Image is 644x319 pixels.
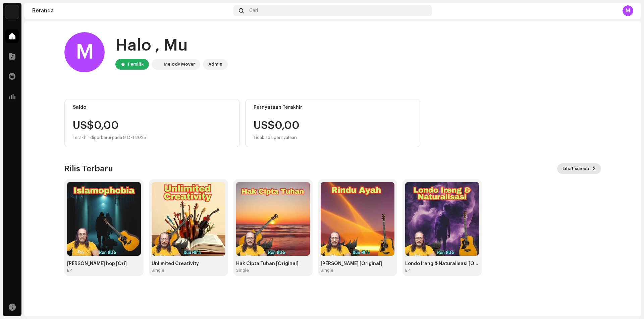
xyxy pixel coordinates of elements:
img: 34f81ff7-2202-4073-8c5d-62963ce809f3 [5,5,19,19]
div: Beranda [32,8,231,13]
img: f53b77a7-086d-4b54-95e7-b0bcfcf2d566 [236,182,310,256]
div: Single [152,268,164,273]
div: Terakhir diperbarui pada 9 Okt 2025 [73,134,231,142]
div: Unlimited Creativity [152,261,225,266]
div: EP [405,268,410,273]
div: Saldo [73,105,231,110]
div: Pernyataan Terakhir [254,105,412,110]
img: 34f81ff7-2202-4073-8c5d-62963ce809f3 [153,60,161,68]
h3: Rilis Terbaru [64,163,113,174]
div: Single [236,268,249,273]
div: Hak Cipta Tuhan [Original] [236,261,310,266]
img: d0b6d01d-f046-4c7f-8f9f-7c08d1ef187e [405,182,479,256]
div: M [64,32,105,72]
div: M [623,5,633,16]
span: Cari [249,8,258,13]
div: Melody Mover [164,60,195,68]
re-o-card-value: Saldo [64,99,240,147]
div: Pemilik [128,60,144,68]
span: Lihat semua [562,162,589,175]
div: Tidak ada pernyataan [254,134,297,142]
div: EP [67,268,72,273]
div: Admin [208,60,222,68]
div: [PERSON_NAME] [Original] [321,261,394,266]
re-o-card-value: Pernyataan Terakhir [245,99,421,147]
img: a182cab1-7bb9-472b-9ee2-d6c084412df4 [67,182,141,256]
div: Halo , Mu [115,35,228,56]
div: Single [321,268,333,273]
div: [PERSON_NAME] hop [Ori] [67,261,141,266]
button: Lihat semua [557,163,601,174]
img: 3877f59a-0b85-4eda-b4a0-27384392ad91 [152,182,225,256]
img: 243be06d-bc18-425e-b976-d85ce63e4d71 [321,182,394,256]
div: Londo Ireng & Naturalisasi [Original] [405,261,479,266]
